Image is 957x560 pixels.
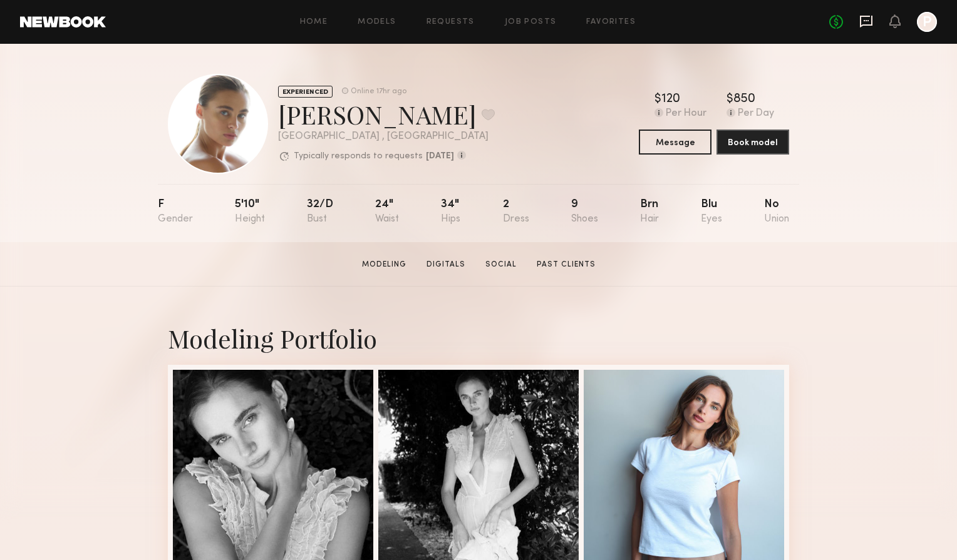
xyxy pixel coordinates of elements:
div: Blu [701,199,722,225]
button: Message [639,130,711,155]
div: [GEOGRAPHIC_DATA] , [GEOGRAPHIC_DATA] [278,131,495,142]
a: Requests [427,18,475,26]
div: 2 [503,199,529,225]
div: 850 [733,93,755,106]
div: EXPERIENCED [278,86,333,98]
a: Past Clients [532,259,601,270]
div: Brn [640,199,659,225]
div: [PERSON_NAME] [278,98,495,131]
div: $ [727,93,733,106]
div: 5'10" [235,199,265,225]
div: 9 [571,199,598,225]
div: 34" [441,199,460,225]
div: Modeling Portfolio [168,322,789,355]
div: Online 17hr ago [351,88,406,96]
div: F [158,199,193,225]
a: Job Posts [505,18,557,26]
div: 24" [375,199,399,225]
div: No [764,199,789,225]
div: Per Hour [666,108,706,120]
a: Models [358,18,396,26]
a: Social [480,259,522,270]
b: [DATE] [426,152,454,161]
div: 32/d [307,199,333,225]
div: $ [654,93,661,106]
a: Modeling [357,259,411,270]
div: Per Day [738,108,774,120]
button: Book model [716,130,789,155]
a: Digitals [422,259,470,270]
a: Home [300,18,328,26]
div: 120 [661,93,680,106]
a: P [917,12,937,32]
a: Favorites [586,18,636,26]
p: Typically responds to requests [294,152,423,161]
